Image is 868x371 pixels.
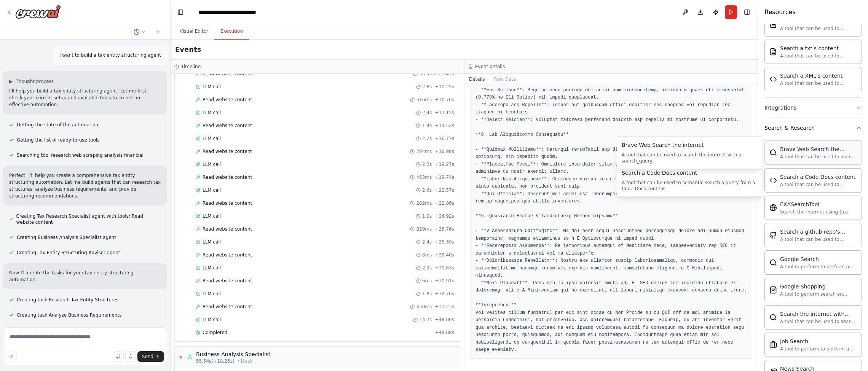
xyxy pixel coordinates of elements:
span: + 7.47s [438,71,454,77]
div: A tool that can be used to semantic search a query from a Code Docs content. [622,180,758,192]
span: LLM call [203,110,221,116]
div: A tool that can be used to semantic search a query from a github repo's content. This is not the ... [780,236,857,242]
span: Read website content [203,148,252,154]
div: Business Analysis Specialist [196,350,270,358]
span: 829ms [416,226,432,232]
div: A tool that can be used to semantic search a query from a XML's content. [780,80,857,86]
span: 1.8s [422,291,432,297]
div: Google Search [780,255,857,263]
span: Read website content [203,226,252,232]
img: Pdfsearchtool [769,21,777,28]
span: + 28.39s [435,239,454,245]
span: Read website content [203,123,252,129]
div: A tool that can be used to semantic search a query from a PDF's content. [780,25,857,32]
p: i want to build a tax entity structuring agent [59,52,161,59]
span: 1.4s [422,123,432,129]
span: Read website content [203,71,252,77]
span: LLM call [203,135,221,142]
nav: breadcrumb [198,8,273,16]
div: Search a github repo's content [780,228,857,236]
span: 204ms [416,148,432,154]
button: Hide right sidebar [742,7,752,18]
span: 2.8s [422,84,432,90]
img: Githubsearchtool [769,231,777,239]
span: + 32.76s [435,291,454,297]
div: A tool that can be used to search the internet with a search_query. [780,154,857,160]
span: Read website content [203,278,252,284]
span: Read website content [203,252,252,258]
div: Search a XML's content [780,72,857,80]
span: + 30.91s [435,278,454,284]
div: Job Search [780,338,857,345]
span: 282ms [416,200,432,206]
span: + 22.86s [435,200,454,206]
p: I'll help you build a tax entity structuring agent! Let me first check your current setup and ava... [9,88,161,108]
button: Click to speak your automation idea [125,351,136,362]
span: Creating task Research Tax Entity Structures [17,297,118,303]
img: Exasearchtool [769,204,777,212]
span: + 14.52s [435,123,454,129]
span: LLM call [203,84,221,90]
div: Search the internet with Serper [780,310,857,318]
div: A tool that can be used to search the internet with a search_query. [622,152,758,164]
span: ▶ [9,78,13,84]
span: 463ms [416,174,432,180]
span: Getting the list of ready-to-use tools [17,137,100,143]
span: • 1 task [238,358,253,364]
div: Search a Code Docs content [780,173,857,181]
img: Serplyjobsearchtool [769,341,777,349]
span: Read website content [203,200,252,206]
span: 1.9s [422,213,432,219]
span: 516ms [416,97,432,103]
div: A tool to perform search on Google shopping with a search_query. [780,291,857,297]
span: Creating task Analyze Business Requirements [17,312,121,318]
span: Completed [203,330,227,336]
span: Thought process [16,78,54,84]
span: LLM call [203,317,221,323]
div: A tool that can be used to semantic search a query from a txt's content. [780,53,857,59]
span: + 16.98s [435,148,454,154]
img: Codedocssearchtool [769,177,777,184]
span: Read website content [203,304,252,310]
span: LLM call [203,161,221,167]
span: + 19.27s [435,161,454,167]
span: + 48.00s [435,317,454,323]
span: + 13.15s [435,110,454,116]
button: Details [464,74,490,84]
span: LLM call [203,213,221,219]
span: Creating Tax Research Specialist agent with tools: Read website content [16,213,161,225]
div: Search the internet using Exa [780,209,848,215]
span: Searching tool research web scraping analysis financial [17,152,144,158]
button: Upload files [113,351,124,362]
div: A tool that can be used to semantic search a query from a Code Docs content. [780,182,857,188]
button: Improve this prompt [6,351,17,362]
span: + 33.23s [435,304,454,310]
span: + 22.57s [435,187,454,193]
img: Bravesearchtool [769,149,777,156]
span: 2.6s [422,187,432,193]
img: Serperdevtool [769,314,777,321]
p: Now I'll create the tasks for your tax entity structuring automation: [9,269,161,283]
button: Search & Research [764,118,862,138]
div: Search a txt's content [780,45,857,52]
button: Raw Data [490,74,521,84]
button: Switch to previous chat [131,27,149,37]
h3: Timeline [181,64,201,70]
span: Read website content [203,97,252,103]
div: Brave Web Search the internet [780,145,857,153]
img: Xmlsearchtool [769,75,777,83]
img: Logo [15,5,61,19]
span: LLM call [203,239,221,245]
span: + 10.25s [435,84,454,90]
div: A tool to perform to perform a Google search with a search_query. [780,264,857,270]
span: + 24.92s [435,213,454,219]
button: Send [137,351,164,362]
span: LLM call [203,265,221,271]
img: Serpapigoogleshoppingtool [769,286,777,294]
span: 430ms [416,304,432,310]
div: Search & Research [764,124,815,132]
span: 2.4s [422,110,432,116]
span: 8ms [422,252,432,258]
button: Integrations [764,98,862,118]
button: Hide left sidebar [175,7,186,18]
